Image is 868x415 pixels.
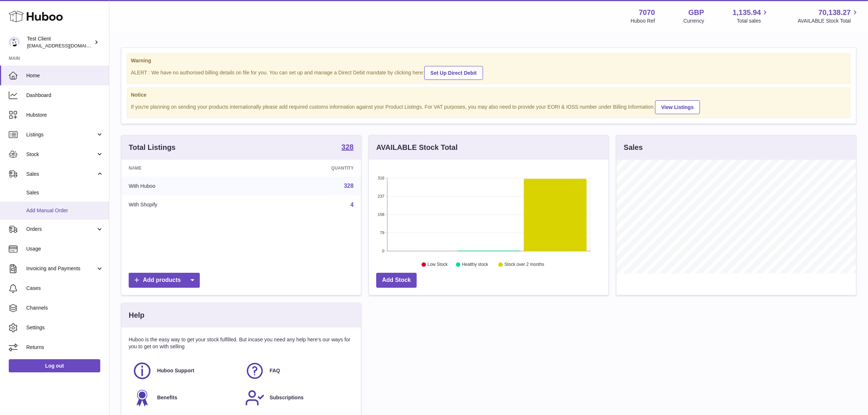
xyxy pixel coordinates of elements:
[121,195,250,214] td: With Shopify
[382,249,384,253] text: 0
[342,143,354,152] a: 328
[684,18,704,24] div: Currency
[270,394,304,401] span: Subscriptions
[26,265,96,272] span: Invoicing and Payments
[428,262,448,267] text: Low Stock
[631,18,655,24] div: Huboo Ref
[26,112,104,119] span: Hubstore
[27,35,93,49] div: Test Client
[378,176,384,180] text: 316
[26,151,96,158] span: Stock
[26,189,104,196] span: Sales
[798,18,859,24] span: AVAILABLE Stock Total
[27,43,107,49] span: [EMAIL_ADDRESS][DOMAIN_NAME]
[131,57,846,64] strong: Warning
[376,143,458,152] h3: AVAILABLE Stock Total
[157,367,194,374] span: Huboo Support
[131,92,846,98] strong: Notice
[245,388,350,408] a: Subscriptions
[26,207,104,214] span: Add Manual Order
[9,359,100,372] a: Log out
[132,388,238,408] a: Benefits
[129,336,354,350] p: Huboo is the easy way to get your stock fulfilled. But incase you need any help here's our ways f...
[26,285,104,292] span: Cases
[26,305,104,311] span: Channels
[26,131,96,138] span: Listings
[26,245,104,252] span: Usage
[344,183,354,189] a: 328
[462,262,489,267] text: Healthy stock
[342,143,354,151] strong: 328
[688,8,704,18] strong: GBP
[737,18,769,24] span: Total sales
[270,367,280,374] span: FAQ
[26,92,104,99] span: Dashboard
[378,194,384,198] text: 237
[380,230,384,235] text: 79
[818,8,851,18] span: 70,138.27
[129,143,176,152] h3: Total Listings
[121,160,250,177] th: Name
[245,361,350,381] a: FAQ
[798,8,859,24] a: 70,138.27 AVAILABLE Stock Total
[376,273,417,288] a: Add Stock
[624,143,643,152] h3: Sales
[733,8,761,18] span: 1,135.94
[378,212,384,217] text: 158
[26,226,96,233] span: Orders
[655,100,700,114] a: View Listings
[26,344,104,351] span: Returns
[26,171,96,178] span: Sales
[129,310,144,320] h3: Help
[505,262,544,267] text: Stock over 2 months
[733,8,770,24] a: 1,135.94 Total sales
[129,273,200,288] a: Add products
[350,202,354,208] a: 4
[639,8,655,18] strong: 7070
[157,394,177,401] span: Benefits
[9,37,20,48] img: internalAdmin-7070@internal.huboo.com
[250,160,361,177] th: Quantity
[26,324,104,331] span: Settings
[26,72,104,79] span: Home
[131,99,846,114] div: If you're planning on sending your products internationally please add required customs informati...
[131,65,846,80] div: ALERT : We have no authorised billing details on file for you. You can set up and manage a Direct...
[132,361,238,381] a: Huboo Support
[424,66,483,80] a: Set Up Direct Debit
[121,177,250,195] td: With Huboo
